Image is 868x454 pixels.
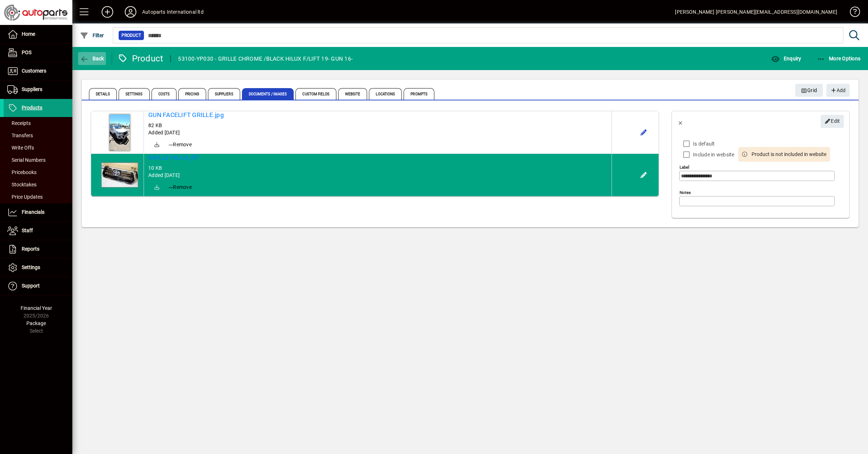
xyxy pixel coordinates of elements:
[638,169,650,181] button: Edit
[4,142,72,154] a: Write Offs
[148,172,607,179] div: Added [DATE]
[178,88,206,100] span: Pricing
[4,81,72,99] a: Suppliers
[148,122,607,129] div: 82 KB
[22,86,42,92] span: Suppliers
[4,44,72,62] a: POS
[119,88,150,100] span: Settings
[830,85,846,96] span: Add
[78,52,106,65] button: Back
[369,88,402,100] span: Locations
[148,154,607,161] a: GRILLE HILUX.jfif
[821,115,844,128] button: Edit
[96,5,119,18] button: Add
[7,120,31,126] span: Receipts
[119,5,142,18] button: Profile
[7,194,43,200] span: Price Updates
[4,191,72,203] a: Price Updates
[142,6,204,18] div: Autoparts International ltd
[22,228,33,233] span: Staff
[22,31,35,37] span: Home
[817,56,861,61] span: More Options
[148,164,607,172] div: 10 KB
[80,33,104,38] span: Filter
[4,129,72,142] a: Transfers
[22,264,40,270] span: Settings
[825,115,840,127] span: Edit
[680,165,689,170] mat-label: Label
[89,88,117,100] span: Details
[152,88,177,100] span: Costs
[4,154,72,166] a: Serial Numbers
[7,169,37,175] span: Pricebooks
[178,53,353,65] div: 53100-YP030 - GRILLE CHROME /BLACK HILUX F/LIFT 19- GUN 16-
[22,105,42,111] span: Products
[4,277,72,295] a: Support
[118,53,163,64] div: Product
[295,88,336,100] span: Custom Fields
[769,52,803,65] button: Enquiry
[7,157,46,163] span: Serial Numbers
[72,52,112,65] app-page-header-button: Back
[4,259,72,277] a: Settings
[680,190,691,195] mat-label: Notes
[22,68,46,74] span: Customers
[21,305,52,311] span: Financial Year
[169,141,192,148] span: Remove
[166,181,195,194] button: Remove
[801,85,817,96] span: Grid
[242,88,294,100] span: Documents / Images
[771,56,801,61] span: Enquiry
[4,166,72,178] a: Pricebooks
[638,127,650,138] button: Edit
[4,222,72,240] a: Staff
[815,52,863,65] button: More Options
[844,1,859,25] a: Knowledge Base
[22,246,39,252] span: Reports
[4,240,72,258] a: Reports
[148,111,607,119] a: GUN FACELIFT GRILLE.jpg
[148,179,166,196] a: Download
[78,29,106,42] button: Filter
[148,136,166,154] a: Download
[4,62,72,80] a: Customers
[826,84,850,97] button: Add
[22,283,40,289] span: Support
[795,84,823,97] button: Grid
[4,117,72,129] a: Receipts
[208,88,240,100] span: Suppliers
[22,49,31,55] span: POS
[7,145,34,151] span: Write Offs
[752,151,826,158] span: Product is not included in website
[26,320,46,326] span: Package
[80,56,104,61] span: Back
[4,178,72,191] a: Stocktakes
[4,25,72,43] a: Home
[169,183,192,191] span: Remove
[7,182,37,187] span: Stocktakes
[166,138,195,151] button: Remove
[148,129,607,136] div: Added [DATE]
[404,88,434,100] span: Prompts
[672,113,689,130] button: Back
[22,209,44,215] span: Financials
[338,88,367,100] span: Website
[4,203,72,221] a: Financials
[7,133,33,138] span: Transfers
[122,32,141,39] span: Product
[675,6,837,18] div: [PERSON_NAME] [PERSON_NAME][EMAIL_ADDRESS][DOMAIN_NAME]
